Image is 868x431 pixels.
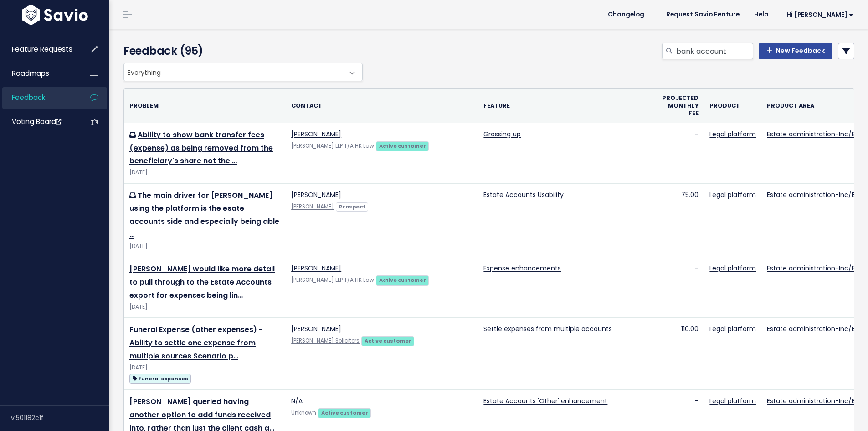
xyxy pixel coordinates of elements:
a: The main driver for [PERSON_NAME] using the platform is the esate accounts side and especially be... [129,190,279,240]
td: 75.00 [657,183,704,257]
span: Everything [123,63,363,81]
a: [PERSON_NAME] would like more detail to pull through to the Estate Accounts export for expenses b... [129,264,275,301]
td: - [657,257,704,318]
span: Voting Board [12,117,61,126]
th: Product [704,89,761,123]
a: Estate administration-Inc/Exp [767,324,862,333]
a: Active customer [376,141,429,150]
span: Feedback [12,93,45,102]
a: Prospect [336,202,368,211]
th: Product Area [761,89,868,123]
div: v.501182c1f [11,406,109,430]
a: Expense enhancements [483,264,561,273]
div: [DATE] [129,363,280,373]
a: Funeral Expense (other expenses) - Ability to settle one expense from multiple sources Scenario p… [129,324,263,361]
td: 110.00 [657,318,704,390]
a: [PERSON_NAME] LLP T/A HK Law [291,142,374,150]
th: Problem [124,89,286,123]
div: [DATE] [129,242,280,251]
a: Request Savio Feature [659,8,747,21]
a: Help [747,8,776,21]
a: [PERSON_NAME] [291,190,341,199]
a: [PERSON_NAME] [291,264,341,273]
a: Active customer [376,275,429,284]
a: Settle expenses from multiple accounts [483,324,612,333]
a: [PERSON_NAME] Solicitors [291,337,360,344]
th: Feature [478,89,657,123]
div: [DATE] [129,302,280,312]
a: Active customer [361,336,414,345]
a: [PERSON_NAME] [291,130,341,139]
a: New Feedback [759,43,832,59]
th: Contact [286,89,478,123]
a: Legal platform [709,396,756,405]
span: Unknown [291,409,316,416]
strong: Prospect [339,203,365,210]
a: Ability to show bank transfer fees (expense) as being removed from the beneficiary's share not the … [129,130,273,166]
a: Grossing up [483,130,521,139]
a: [PERSON_NAME] LLP T/A HK Law [291,276,374,284]
a: Legal platform [709,264,756,273]
span: Feature Requests [12,44,72,54]
span: Hi [PERSON_NAME] [786,11,853,18]
span: Roadmaps [12,68,49,78]
img: logo-white.9d6f32f41409.svg [20,5,90,25]
a: Estate administration-Inc/Exp [767,264,862,273]
a: Voting Board [2,111,76,132]
a: Legal platform [709,190,756,199]
a: Estate Accounts Usability [483,190,564,199]
a: Estate Accounts 'Other' enhancement [483,396,607,405]
a: Feature Requests [2,39,76,60]
strong: Active customer [379,276,426,284]
strong: Active customer [365,337,411,344]
a: funeral expenses [129,373,191,384]
a: [PERSON_NAME] [291,324,341,333]
a: Hi [PERSON_NAME] [776,8,861,22]
a: Estate administration-Inc/Exp [767,130,862,139]
h4: Feedback (95) [123,43,358,59]
a: Estate administration-Inc/Exp [767,396,862,405]
a: [PERSON_NAME] [291,203,334,210]
th: Projected monthly fee [657,89,704,123]
a: Roadmaps [2,63,76,84]
strong: Active customer [379,142,426,150]
a: Feedback [2,87,76,108]
span: Everything [124,63,344,81]
a: Legal platform [709,324,756,333]
input: Search feedback... [675,43,753,59]
a: Estate administration-Inc/Exp [767,190,862,199]
span: funeral expenses [129,374,191,384]
a: Legal platform [709,130,756,139]
div: [DATE] [129,168,280,177]
span: Changelog [608,11,644,18]
strong: Active customer [321,409,368,416]
td: - [657,123,704,183]
a: Active customer [318,408,371,417]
